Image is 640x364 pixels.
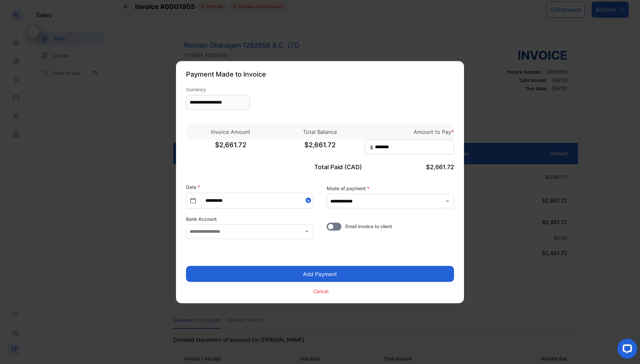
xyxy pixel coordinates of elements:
span: $2,661.72 [426,163,454,170]
span: Email invoice to client [345,222,392,229]
button: Add Payment [186,266,454,282]
p: Invoice Amount [186,128,275,136]
span: $2,661.72 [275,140,365,156]
p: Total Balance [275,128,365,136]
button: Close [306,193,313,208]
span: $ [370,144,373,151]
label: Date [186,184,200,189]
p: Cancel [313,288,328,295]
span: $2,661.72 [186,140,275,156]
label: Currency [186,86,250,93]
p: Payment Made to Invoice [186,69,454,79]
label: Mode of payment [327,185,454,192]
p: Amount to Pay [365,128,454,136]
label: Bank Account [186,215,313,222]
p: Total Paid (CAD) [275,162,365,171]
iframe: LiveChat chat widget [612,336,640,364]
